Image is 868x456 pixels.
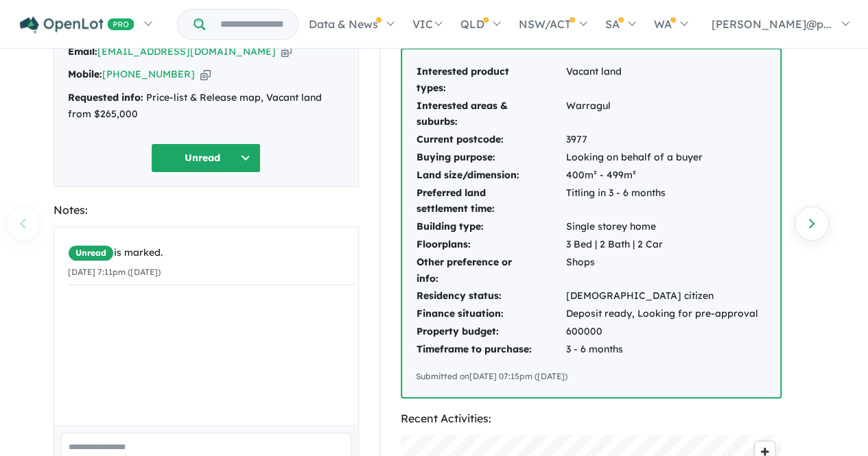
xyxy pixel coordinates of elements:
a: [EMAIL_ADDRESS][DOMAIN_NAME] [97,45,276,58]
td: Building type: [416,218,565,236]
div: Submitted on [DATE] 07:15pm ([DATE]) [416,370,766,383]
td: Titling in 3 - 6 months [565,184,759,219]
td: Warragul [565,97,759,132]
td: Looking on behalf of a buyer [565,149,759,167]
td: Interested product types: [416,63,565,97]
td: Vacant land [565,63,759,97]
td: 600000 [565,323,759,341]
td: [DEMOGRAPHIC_DATA] citizen [565,287,759,305]
td: Property budget: [416,323,565,341]
strong: Requested info: [68,91,143,104]
div: Notes: [54,201,359,219]
button: Copy [281,45,292,59]
td: Interested areas & suburbs: [416,97,565,132]
a: [PHONE_NUMBER] [102,68,195,80]
strong: Email: [68,45,97,58]
div: is marked. [68,245,355,261]
td: Shops [565,254,759,288]
button: Copy [200,67,211,82]
td: Timeframe to purchase: [416,341,565,359]
div: Price-list & Release map, Vacant land from $265,000 [68,90,344,123]
td: Land size/dimension: [416,167,565,184]
td: Finance situation: [416,305,565,323]
td: 3977 [565,131,759,149]
span: Unread [68,245,114,261]
td: Deposit ready, Looking for pre-approval [565,305,759,323]
small: [DATE] 7:11pm ([DATE]) [68,267,161,277]
td: Residency status: [416,287,565,305]
td: Preferred land settlement time: [416,184,565,219]
td: Other preference or info: [416,254,565,288]
td: 400m² - 499m² [565,167,759,184]
strong: Mobile: [68,68,102,80]
td: 3 - 6 months [565,341,759,359]
td: Current postcode: [416,131,565,149]
div: Recent Activities: [401,409,782,428]
span: [PERSON_NAME]@p... [712,17,832,31]
td: Floorplans: [416,236,565,254]
img: Openlot PRO Logo White [20,16,134,34]
td: 3 Bed | 2 Bath | 2 Car [565,236,759,254]
td: Buying purpose: [416,149,565,167]
input: Try estate name, suburb, builder or developer [208,10,295,39]
td: Single storey home [565,218,759,236]
button: Unread [151,143,261,173]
